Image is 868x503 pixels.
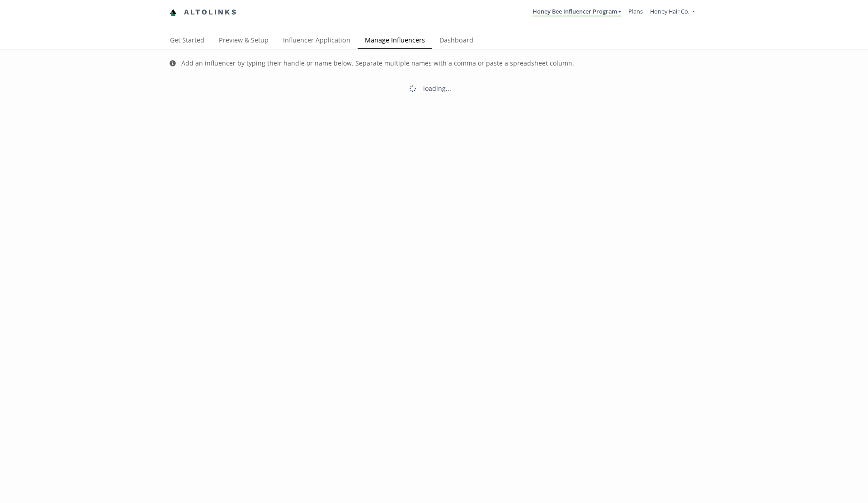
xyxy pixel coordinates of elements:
span: Honey Hair Co. [650,7,689,15]
a: Plans [628,7,643,15]
a: Preview & Setup [212,32,276,50]
img: favicon-32x32.png [170,9,177,16]
a: Honey Hair Co. [650,7,695,18]
div: Add an influencer by typing their handle or name below. Separate multiple names with a comma or p... [181,59,574,68]
a: Get Started [163,32,212,50]
a: Influencer Application [276,32,358,50]
a: Manage Influencers [358,32,432,50]
a: Altolinks [170,5,237,20]
div: loading... [423,84,451,93]
a: Dashboard [432,32,481,50]
a: Honey Bee Influencer Program [533,7,621,17]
